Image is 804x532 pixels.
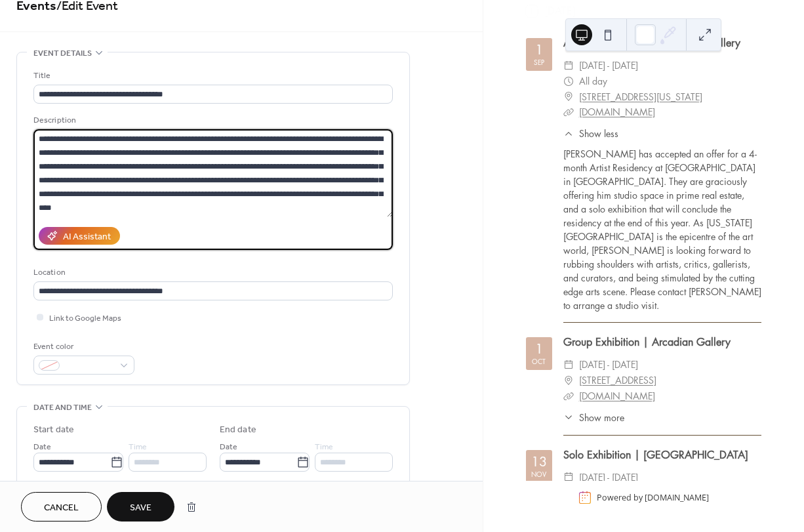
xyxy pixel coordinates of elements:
span: Date [33,440,51,454]
div: ​ [563,89,574,105]
div: End date [220,423,256,437]
span: Time [129,440,147,454]
div: ​ [563,58,574,73]
a: Group Exhibition | Arcadian Gallery [563,335,731,349]
a: [DOMAIN_NAME] [579,390,655,402]
button: ​Show less [563,127,618,140]
span: [DATE] - [DATE] [579,357,638,373]
button: Save [107,492,174,522]
div: ​ [563,373,574,388]
span: Show more [579,411,624,424]
span: All day [579,73,607,89]
div: ​ [563,470,574,485]
div: ​ [563,73,574,89]
div: ​ [563,104,574,120]
div: Start date [33,423,74,437]
div: ​ [563,411,574,424]
div: 1 [535,43,543,56]
div: Location [33,266,390,279]
span: Link to Google Maps [49,312,121,325]
div: Event color [33,340,132,354]
button: Cancel [21,492,102,522]
div: ​ [563,388,574,404]
span: [DATE] - [DATE] [579,470,638,485]
span: Date and time [33,401,92,415]
span: Save [130,501,151,515]
span: Date [220,440,237,454]
div: 1 [535,342,543,356]
button: ​Show more [563,411,624,424]
a: [STREET_ADDRESS][US_STATE] [579,89,702,105]
div: Title [33,69,390,83]
span: Time [315,440,333,454]
div: Oct [532,358,546,365]
div: ​ [563,127,574,140]
button: AI Assistant [39,227,120,245]
span: [DATE] - [DATE] [579,58,638,73]
a: Solo Exhibition | [GEOGRAPHIC_DATA] [563,448,748,462]
span: Show less [579,127,618,140]
span: Event details [33,47,92,60]
div: Nov [531,471,546,478]
div: Description [33,113,390,127]
div: Sep [534,59,544,66]
span: Cancel [44,501,79,515]
div: [PERSON_NAME] has accepted an offer for a 4-month Artist Residency at [GEOGRAPHIC_DATA] in [GEOGR... [563,147,761,312]
a: [DOMAIN_NAME] [579,106,655,118]
a: [STREET_ADDRESS] [579,373,656,388]
div: AI Assistant [63,230,111,244]
div: 13 [531,455,547,468]
div: Powered by [597,492,709,503]
div: ​ [563,357,574,373]
a: Artist Residency | Moshava Art Gallery [563,36,740,50]
a: [DOMAIN_NAME] [645,492,709,503]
